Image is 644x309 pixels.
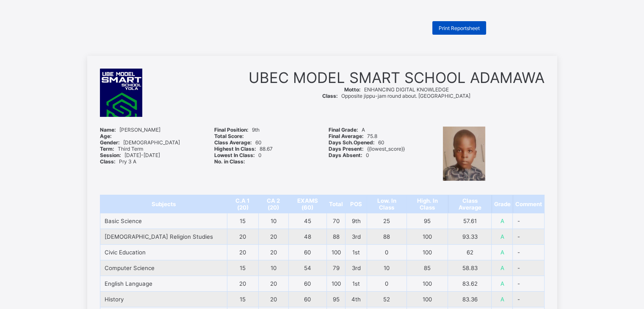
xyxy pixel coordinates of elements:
td: 20 [227,276,258,291]
b: Term: [100,146,114,152]
td: 100 [406,276,448,291]
th: Low. In Class [367,195,406,213]
td: - [513,276,544,291]
td: 20 [227,229,258,244]
td: 20 [258,229,288,244]
td: 83.36 [448,291,492,307]
span: {{lowest_score}} [329,146,405,152]
td: 52 [367,291,406,307]
td: 10 [258,260,288,276]
span: 60 [214,139,262,146]
td: 1st [345,244,367,260]
b: Name: [100,127,116,133]
b: Lowest In Class: [214,152,255,158]
td: 15 [227,260,258,276]
td: 20 [258,276,288,291]
td: 58.83 [448,260,492,276]
td: 20 [258,244,288,260]
td: 100 [406,244,448,260]
td: 3rd [345,260,367,276]
td: English Language [100,276,227,291]
span: Pry 3 A [100,158,136,165]
td: 3rd [345,229,367,244]
th: CA 2 (20) [258,195,288,213]
td: - [513,244,544,260]
td: 60 [288,244,326,260]
b: Highest In Class: [214,146,256,152]
td: 100 [326,244,345,260]
td: 10 [367,260,406,276]
span: ENHANCING DIGITAL KNOWLEDGE [344,86,449,93]
td: A [492,213,513,229]
td: 100 [326,276,345,291]
b: Session: [100,152,121,158]
td: A [492,244,513,260]
span: Print Reportsheet [439,25,480,31]
td: 48 [288,229,326,244]
b: Days Sch.Opened: [329,139,375,146]
td: A [492,229,513,244]
td: 1st [345,276,367,291]
b: Class Average: [214,139,252,146]
span: 0 [329,152,369,158]
td: 85 [406,260,448,276]
td: 88 [367,229,406,244]
th: POS [345,195,367,213]
td: 45 [288,213,326,229]
span: A [329,127,365,133]
span: 88.67 [214,146,273,152]
b: Days Absent: [329,152,362,158]
b: Total Score: [214,133,244,139]
td: 62 [448,244,492,260]
td: 79 [326,260,345,276]
th: C.A 1 (20) [227,195,258,213]
b: Age: [100,133,112,139]
b: Motto: [344,86,361,93]
span: 60 [329,139,384,146]
span: [DATE]-[DATE] [100,152,160,158]
td: 60 [288,276,326,291]
span: 0 [214,152,262,158]
td: 20 [227,244,258,260]
td: 100 [406,291,448,307]
td: 95 [406,213,448,229]
span: [DEMOGRAPHIC_DATA] [100,139,180,146]
td: A [492,291,513,307]
td: Civic Education [100,244,227,260]
td: 9th [345,213,367,229]
b: Final Grade: [329,127,358,133]
b: Class: [100,158,116,165]
td: 95 [326,291,345,307]
td: 70 [326,213,345,229]
b: No. in Class: [214,158,245,165]
td: - [513,213,544,229]
b: Final Average: [329,133,364,139]
td: 15 [227,213,258,229]
td: 0 [367,244,406,260]
span: Third Term [100,146,143,152]
td: 100 [406,229,448,244]
td: 88 [326,229,345,244]
th: Grade [492,195,513,213]
b: Days Present: [329,146,364,152]
td: A [492,276,513,291]
td: 15 [227,291,258,307]
td: 54 [288,260,326,276]
td: 60 [288,291,326,307]
th: Total [326,195,345,213]
th: Class Average [448,195,492,213]
td: 4th [345,291,367,307]
span: [PERSON_NAME] [100,127,160,133]
td: 25 [367,213,406,229]
td: 20 [258,291,288,307]
th: Comment [513,195,544,213]
span: 75.8 [329,133,377,139]
td: A [492,260,513,276]
td: [DEMOGRAPHIC_DATA] Religion Studies [100,229,227,244]
b: Final Position: [214,127,249,133]
th: EXAMS (60) [288,195,326,213]
td: Computer Science [100,260,227,276]
td: 10 [258,213,288,229]
th: Subjects [100,195,227,213]
b: Class: [322,93,338,99]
